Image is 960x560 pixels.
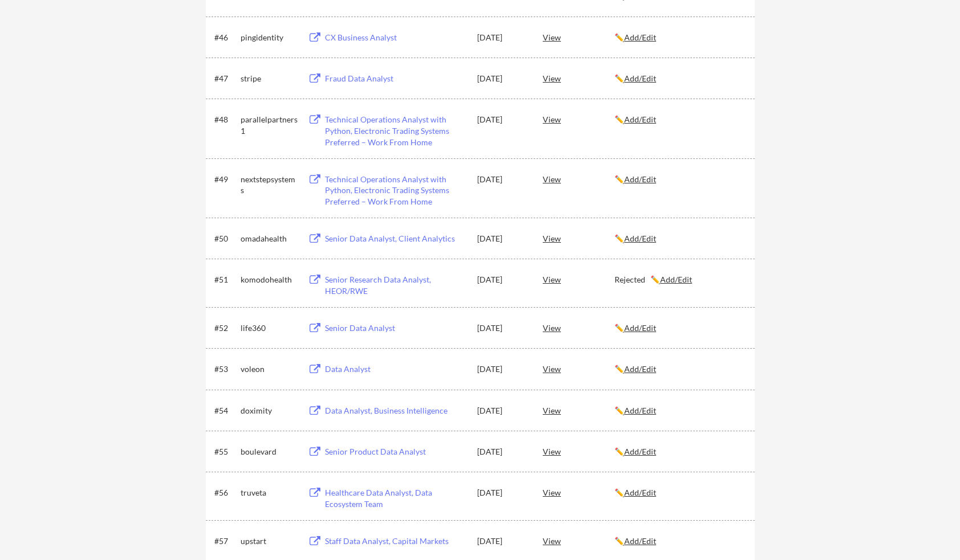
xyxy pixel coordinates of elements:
div: [DATE] [477,446,527,457]
div: truveta [241,487,298,498]
div: #54 [214,405,237,416]
div: ✏️ [615,73,745,84]
div: View [543,269,615,289]
div: #50 [214,233,237,244]
div: ✏️ [615,114,745,125]
div: View [543,228,615,248]
div: omadahealth [241,233,298,244]
u: Add/Edit [624,536,656,546]
div: Data Analyst, Business Intelligence [325,405,466,416]
div: Senior Data Analyst, Client Analytics [325,233,466,244]
div: View [543,317,615,338]
div: View [543,169,615,189]
u: Add/Edit [624,364,656,374]
u: Add/Edit [624,234,656,243]
u: Add/Edit [624,32,656,42]
div: boulevard [241,446,298,457]
div: #47 [214,73,237,84]
div: nextstepsystems [241,174,298,196]
div: View [543,482,615,502]
u: Add/Edit [624,447,656,456]
div: View [543,400,615,420]
u: Add/Edit [624,406,656,415]
div: ✏️ [615,32,745,43]
div: [DATE] [477,114,527,125]
div: Technical Operations Analyst with Python, Electronic Trading Systems Preferred – Work From Home [325,114,466,148]
div: stripe [241,73,298,84]
div: Healthcare Data Analyst, Data Ecosystem Team [325,487,466,509]
div: ✏️ [615,322,745,334]
div: [DATE] [477,363,527,375]
div: View [543,109,615,129]
div: #55 [214,446,237,457]
div: ✏️ [615,487,745,498]
u: Add/Edit [624,73,656,83]
div: View [543,358,615,379]
div: #46 [214,32,237,43]
div: Senior Product Data Analyst [325,446,466,457]
div: [DATE] [477,536,527,547]
div: Fraud Data Analyst [325,73,466,84]
div: Technical Operations Analyst with Python, Electronic Trading Systems Preferred – Work From Home [325,174,466,207]
div: #57 [214,536,237,547]
div: Data Analyst [325,363,466,375]
div: ✏️ [615,446,745,457]
div: life360 [241,322,298,334]
div: komodohealth [241,274,298,285]
u: Add/Edit [660,275,692,284]
div: doximity [241,405,298,416]
u: Add/Edit [624,174,656,184]
div: Senior Research Data Analyst, HEOR/RWE [325,274,466,296]
div: ✏️ [615,536,745,547]
div: #53 [214,363,237,375]
div: View [543,68,615,88]
div: voleon [241,363,298,375]
div: pingidentity [241,32,298,43]
div: Senior Data Analyst [325,322,466,334]
div: View [543,27,615,47]
div: Staff Data Analyst, Capital Markets [325,536,466,547]
u: Add/Edit [624,323,656,333]
div: View [543,530,615,551]
div: ✏️ [615,233,745,244]
div: CX Business Analyst [325,32,466,43]
div: ✏️ [615,174,745,185]
div: [DATE] [477,174,527,185]
div: parallelpartners1 [241,114,298,136]
div: #51 [214,274,237,285]
div: #48 [214,114,237,125]
div: ✏️ [615,405,745,416]
div: #49 [214,174,237,185]
u: Add/Edit [624,115,656,124]
div: [DATE] [477,73,527,84]
div: upstart [241,536,298,547]
div: [DATE] [477,322,527,334]
div: [DATE] [477,405,527,416]
div: [DATE] [477,32,527,43]
div: Rejected ✏️ [615,274,745,285]
div: ✏️ [615,363,745,375]
div: [DATE] [477,274,527,285]
div: View [543,441,615,461]
div: #56 [214,487,237,498]
u: Add/Edit [624,488,656,497]
div: [DATE] [477,487,527,498]
div: [DATE] [477,233,527,244]
div: #52 [214,322,237,334]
